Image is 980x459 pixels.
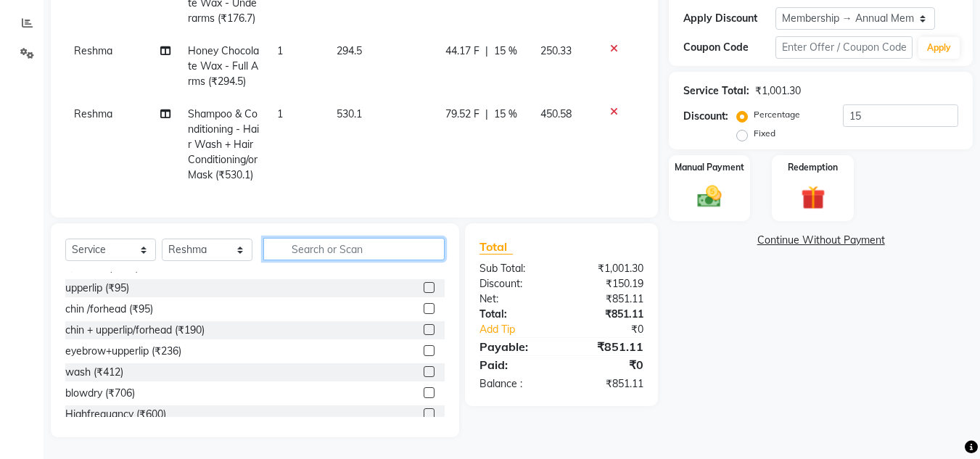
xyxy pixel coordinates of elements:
div: Paid: [469,356,561,373]
span: 530.1 [337,107,362,120]
div: upperlip (₹95) [65,281,129,296]
div: ₹0 [577,322,655,337]
div: eyebrow+upperlip (₹236) [65,344,181,359]
span: | [485,44,488,59]
div: Coupon Code [683,40,775,55]
div: Highfrequancy (₹600) [65,407,166,422]
div: Discount: [469,276,561,291]
div: ₹851.11 [561,307,654,322]
span: 15 % [494,44,517,59]
div: ₹851.11 [561,338,654,355]
span: Reshma [74,107,112,120]
span: 1 [277,107,283,120]
span: | [485,107,488,122]
span: Total [479,239,513,255]
div: Balance : [469,376,561,392]
img: _gift.svg [794,183,833,212]
a: Add Tip [469,322,577,337]
div: wash (₹412) [65,365,123,380]
div: chin + upperlip/forhead (₹190) [65,323,205,338]
div: ₹1,001.30 [755,83,801,99]
div: ₹1,001.30 [561,261,654,276]
span: Honey Chocolate Wax - Full Arms (₹294.5) [188,44,259,88]
div: Service Total: [683,83,749,99]
button: Apply [918,37,960,59]
img: _cash.svg [690,183,729,210]
span: 79.52 F [445,107,479,122]
span: 1 [277,44,283,57]
span: Reshma [74,44,112,57]
div: blowdry (₹706) [65,386,135,401]
div: ₹851.11 [561,376,654,392]
div: chin /forhead (₹95) [65,302,153,317]
label: Fixed [754,127,775,140]
span: 250.33 [540,44,572,57]
label: Manual Payment [675,161,744,174]
span: 15 % [494,107,517,122]
span: 450.58 [540,107,572,120]
a: Continue Without Payment [672,233,970,248]
div: Apply Discount [683,11,775,26]
span: 294.5 [337,44,362,57]
span: 44.17 F [445,44,479,59]
div: ₹0 [561,356,654,373]
label: Percentage [754,108,800,121]
div: Total: [469,307,561,322]
div: Payable: [469,338,561,355]
div: Discount: [683,109,728,124]
div: Sub Total: [469,261,561,276]
input: Search or Scan [263,238,445,260]
div: Net: [469,291,561,307]
input: Enter Offer / Coupon Code [775,36,913,59]
div: ₹851.11 [561,291,654,307]
div: ₹150.19 [561,276,654,291]
span: Shampoo & Conditioning - Hair Wash + Hair Conditioning/or Mask (₹530.1) [188,107,259,181]
label: Redemption [788,161,838,174]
